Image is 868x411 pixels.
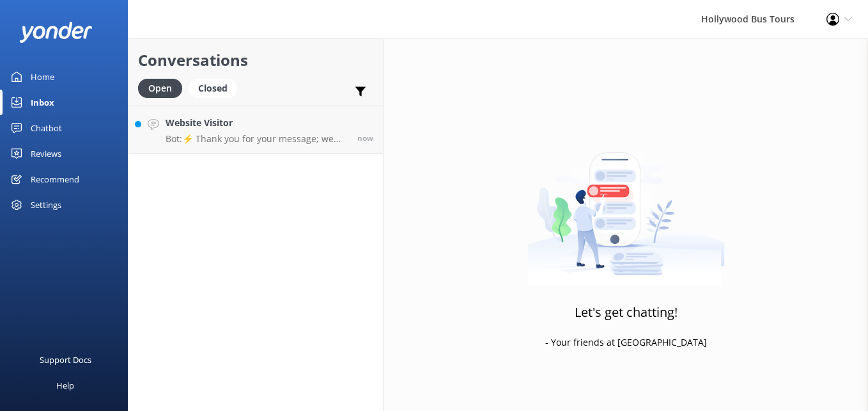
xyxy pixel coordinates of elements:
div: Inbox [31,90,54,115]
h4: Website Visitor [166,116,348,130]
div: Help [56,373,74,398]
div: Support Docs [40,347,91,373]
a: Open [138,81,189,95]
p: - Your friends at [GEOGRAPHIC_DATA] [545,335,707,350]
p: Bot: ⚡ Thank you for your message; we are connecting you to a team member who will be with you sh... [166,133,348,145]
img: artwork of a man stealing a conversation from at giant smartphone [527,125,725,286]
div: Recommend [31,166,79,192]
div: Open [138,79,182,98]
div: Chatbot [31,115,62,141]
span: Sep 29 2025 04:39pm (UTC -07:00) America/Tijuana [357,133,373,143]
div: Settings [31,192,61,218]
a: Closed [189,81,244,95]
a: Website VisitorBot:⚡ Thank you for your message; we are connecting you to a team member who will ... [128,106,383,154]
div: Home [31,64,54,90]
div: Reviews [31,141,61,166]
h2: Conversations [138,48,373,72]
div: Closed [189,79,237,98]
h3: Let's get chatting! [575,302,678,323]
img: yonder-white-logo.png [19,22,93,43]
